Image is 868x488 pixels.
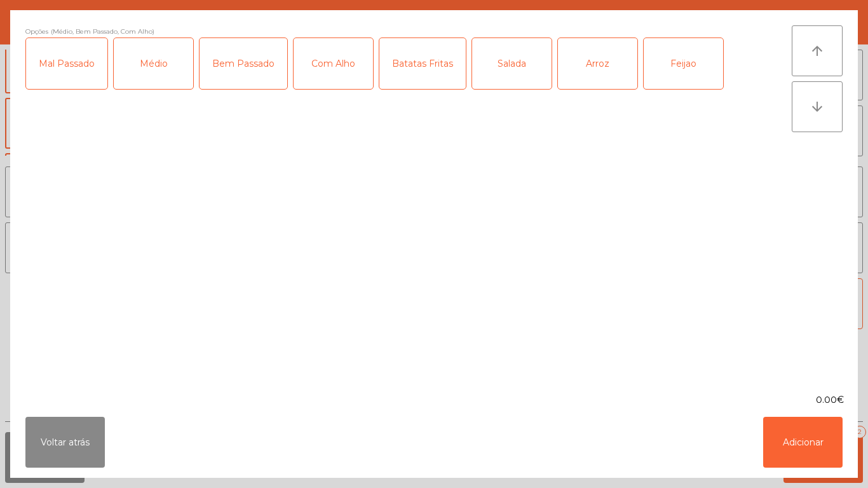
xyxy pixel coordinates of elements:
span: Opções [25,25,48,37]
button: Voltar atrás [25,417,105,468]
span: (Médio, Bem Passado, Com Alho) [51,25,154,37]
div: Arroz [558,38,637,89]
div: Mal Passado [26,38,107,89]
div: Batatas Fritas [379,38,466,89]
div: Médio [114,38,193,89]
div: Com Alho [294,38,373,89]
i: arrow_upward [810,43,825,58]
button: Adicionar [763,417,843,468]
div: Salada [472,38,552,89]
button: arrow_downward [792,81,843,132]
button: arrow_upward [792,25,843,76]
div: Bem Passado [200,38,287,89]
div: Feijao [644,38,723,89]
i: arrow_downward [810,99,825,114]
div: 0.00€ [10,393,858,407]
